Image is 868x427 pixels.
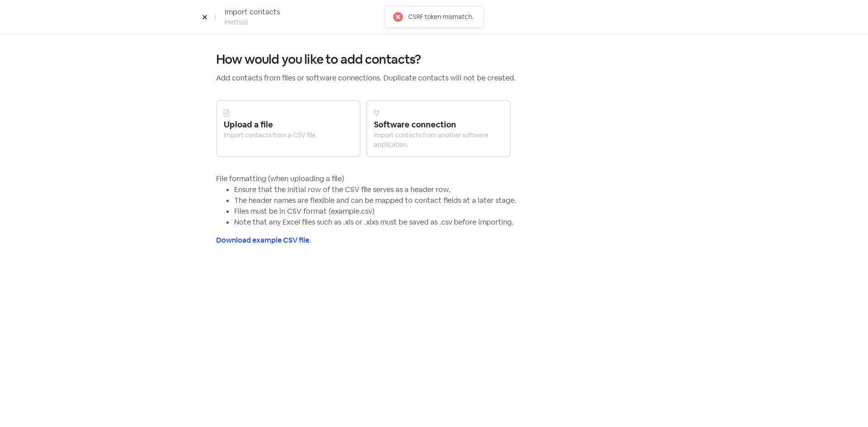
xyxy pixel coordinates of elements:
a: Download example CSV file. [216,235,311,245]
div: Import contacts from a CSV file. [224,131,353,140]
div: Import contacts [225,7,280,18]
div: File formatting (when uploading a file) [216,174,652,184]
p: Add contacts from files or software connections. Duplicate contacts will not be created. [216,73,652,84]
div: CSRF token mismatch. [408,12,473,22]
li: Files must be in CSV format (example.csv) [234,206,652,217]
div: Import contacts from another software application. [374,131,503,150]
div: Method [225,18,248,27]
li: The header names are flexible and can be mapped to contact fields at a later stage. [234,195,652,206]
li: Note that any Excel files such as .xls or .xlxs must be saved as .csv before importing. [234,217,652,228]
div: Software connection [374,118,503,131]
li: Ensure that the initial row of the CSV file serves as a header row. [234,184,652,195]
div: Upload a file [224,118,353,131]
h3: How would you like to add contacts? [216,52,652,67]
